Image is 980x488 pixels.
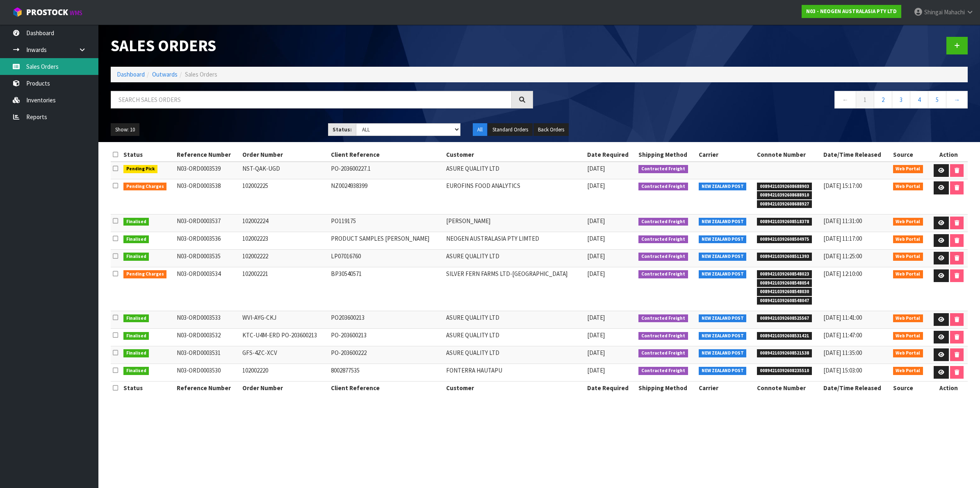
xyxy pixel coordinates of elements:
span: Pending Pick [123,165,158,173]
span: 00894210392608688927 [757,200,812,208]
th: Carrier [697,148,755,161]
span: NEW ZEALAND POST [699,367,747,375]
span: [DATE] 12:10:00 [823,270,862,278]
td: SILVER FERN FARMS LTD-[GEOGRAPHIC_DATA] [444,267,585,311]
span: Web Portal [893,367,923,375]
span: 00894210392608548023 [757,270,812,278]
th: Order Number [240,148,329,161]
strong: Status: [333,126,352,133]
span: [DATE] [587,331,605,339]
td: LP07016760 [329,249,444,267]
a: Outwards [152,70,178,78]
span: Web Portal [893,332,923,340]
a: 2 [874,91,892,108]
span: Sales Orders [185,70,217,78]
span: [DATE] 11:41:00 [823,314,862,321]
span: Contracted Freight [638,314,688,323]
span: NEW ZEALAND POST [699,253,747,261]
td: ASURE QUALITY LTD [444,249,585,267]
span: Web Portal [893,253,923,261]
th: Shipping Method [636,381,697,394]
input: Search sales orders [111,91,512,108]
h1: Sales Orders [111,37,533,54]
span: 00894210392608548054 [757,279,812,287]
span: [DATE] [587,366,605,374]
span: Web Portal [893,183,923,191]
strong: N03 - NEOGEN AUSTRALASIA PTY LTD [806,8,897,15]
th: Reference Number [175,148,240,161]
span: 00894210392608521538 [757,349,812,357]
span: [DATE] 15:17:00 [823,182,862,190]
td: N03-ORD0003532 [175,328,240,346]
td: GFS-4ZC-XCV [240,346,329,364]
span: [DATE] [587,235,605,242]
td: N03-ORD0003531 [175,346,240,364]
td: NEOGEN AUSTRALASIA PTY LIMTED [444,232,585,249]
td: ASURE QUALITY LTD [444,328,585,346]
th: Shipping Method [636,148,697,161]
td: 102002224 [240,214,329,232]
span: Web Portal [893,314,923,323]
th: Status [121,381,175,394]
a: 5 [928,91,946,108]
span: 00894210392608548030 [757,288,812,296]
th: Date/Time Released [821,381,891,394]
td: 102002221 [240,267,329,311]
td: N03-ORD0003537 [175,214,240,232]
td: 102002223 [240,232,329,249]
td: ASURE QUALITY LTD [444,162,585,179]
a: 4 [910,91,928,108]
td: [PERSON_NAME] [444,214,585,232]
span: [DATE] [587,217,605,225]
td: N03-ORD0003533 [175,311,240,328]
a: 3 [892,91,910,108]
th: Date/Time Released [821,148,891,161]
span: Web Portal [893,165,923,173]
span: Web Portal [893,218,923,226]
a: 1 [856,91,874,108]
span: 00894210392608518378 [757,218,812,226]
span: [DATE] [587,165,605,172]
span: NEW ZEALAND POST [699,349,747,357]
td: PO-203600227.1 [329,162,444,179]
span: NEW ZEALAND POST [699,235,747,244]
th: Status [121,148,175,161]
th: Connote Number [755,148,821,161]
th: Source [891,148,930,161]
span: [DATE] 11:35:00 [823,349,862,357]
td: BP30540571 [329,267,444,311]
span: [DATE] [587,270,605,278]
td: N03-ORD0003530 [175,364,240,381]
span: [DATE] 11:25:00 [823,252,862,260]
span: Contracted Freight [638,183,688,191]
td: N03-ORD0003538 [175,179,240,215]
span: Web Portal [893,235,923,244]
a: → [946,91,968,108]
span: [DATE] 11:31:00 [823,217,862,225]
span: NEW ZEALAND POST [699,314,747,323]
td: WVI-AYG-CKJ [240,311,329,328]
span: Web Portal [893,349,923,357]
td: 102002225 [240,179,329,215]
th: Connote Number [755,381,821,394]
th: Source [891,381,930,394]
span: Finalised [123,367,149,375]
th: Action [930,381,968,394]
th: Client Reference [329,148,444,161]
span: NEW ZEALAND POST [699,183,747,191]
a: ← [834,91,856,108]
span: [DATE] 11:17:00 [823,235,862,242]
span: [DATE] [587,252,605,260]
span: 00894210392608525567 [757,314,812,323]
nav: Page navigation [545,91,968,111]
span: 00894210392608688910 [757,191,812,199]
span: 00894210392608548047 [757,297,812,305]
span: Web Portal [893,270,923,278]
img: cube-alt.png [12,7,23,17]
th: Order Number [240,381,329,394]
span: Contracted Freight [638,253,688,261]
span: [DATE] 15:03:00 [823,366,862,374]
span: Contracted Freight [638,270,688,278]
span: [DATE] 11:47:00 [823,331,862,339]
span: Contracted Freight [638,218,688,226]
